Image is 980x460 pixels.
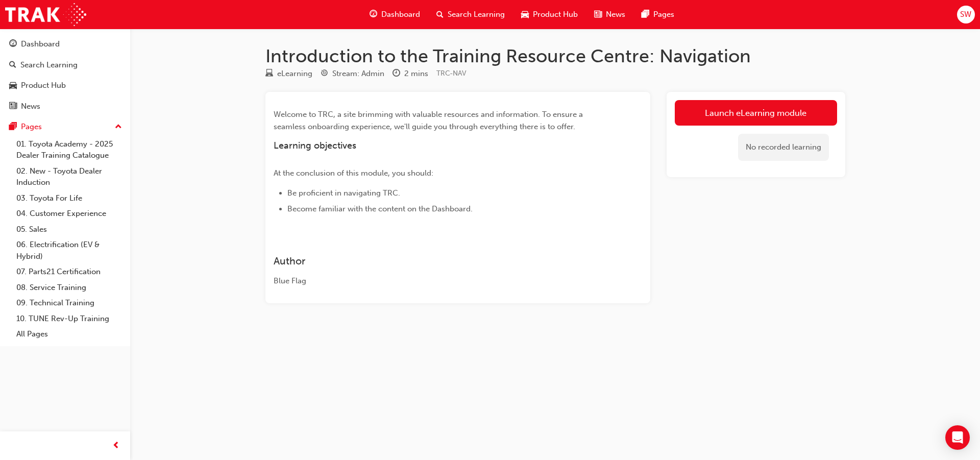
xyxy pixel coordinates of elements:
[4,97,126,116] a: News
[12,295,126,311] a: 09. Technical Training
[393,67,428,80] div: Duration
[20,59,78,71] div: Search Learning
[9,40,17,49] span: guage-icon
[428,4,513,25] a: search-iconSearch Learning
[274,140,356,151] span: Learning objectives
[513,4,586,25] a: car-iconProduct Hub
[265,45,845,67] h1: Introduction to the Training Resource Centre: Navigation
[112,440,120,452] span: prev-icon
[265,69,273,79] span: learningResourceType_ELEARNING-icon
[12,280,126,296] a: 08. Service Training
[4,56,126,75] a: Search Learning
[594,8,602,21] span: news-icon
[393,69,400,79] span: clock-icon
[9,81,17,90] span: car-icon
[4,35,126,54] a: Dashboard
[738,134,829,161] div: No recorded learning
[321,69,328,79] span: target-icon
[4,33,126,117] button: DashboardSearch LearningProduct HubNews
[21,101,40,112] div: News
[675,100,837,126] a: Launch eLearning module
[533,9,578,20] span: Product Hub
[21,80,66,91] div: Product Hub
[960,9,971,20] span: SW
[9,123,17,132] span: pages-icon
[633,4,682,25] a: pages-iconPages
[404,68,428,80] div: 2 mins
[115,120,122,134] span: up-icon
[287,188,400,198] span: Be proficient in navigating TRC.
[332,68,384,80] div: Stream: Admin
[370,8,377,21] span: guage-icon
[9,61,16,70] span: search-icon
[436,8,444,21] span: search-icon
[653,9,674,20] span: Pages
[274,110,585,131] span: Welcome to TRC, a site brimming with valuable resources and information. To ensure a seamless onb...
[957,6,975,23] button: SW
[274,255,605,267] h3: Author
[287,204,473,213] span: Become familiar with the content on the Dashboard.
[274,168,433,178] span: At the conclusion of this module, you should:
[12,136,126,163] a: 01. Toyota Academy - 2025 Dealer Training Catalogue
[265,67,312,80] div: Type
[5,3,86,26] img: Trak
[448,9,505,20] span: Search Learning
[21,121,42,133] div: Pages
[642,8,649,21] span: pages-icon
[21,38,60,50] div: Dashboard
[521,8,529,21] span: car-icon
[586,4,633,25] a: news-iconNews
[436,69,467,78] span: Learning resource code
[381,9,420,20] span: Dashboard
[4,117,126,136] button: Pages
[12,326,126,342] a: All Pages
[321,67,384,80] div: Stream
[12,190,126,206] a: 03. Toyota For Life
[4,76,126,95] a: Product Hub
[277,68,312,80] div: eLearning
[12,311,126,327] a: 10. TUNE Rev-Up Training
[12,222,126,237] a: 05. Sales
[606,9,625,20] span: News
[12,237,126,264] a: 06. Electrification (EV & Hybrid)
[12,206,126,222] a: 04. Customer Experience
[12,163,126,190] a: 02. New - Toyota Dealer Induction
[361,4,428,25] a: guage-iconDashboard
[945,425,970,450] div: Open Intercom Messenger
[9,102,17,111] span: news-icon
[274,275,605,287] div: Blue Flag
[12,264,126,280] a: 07. Parts21 Certification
